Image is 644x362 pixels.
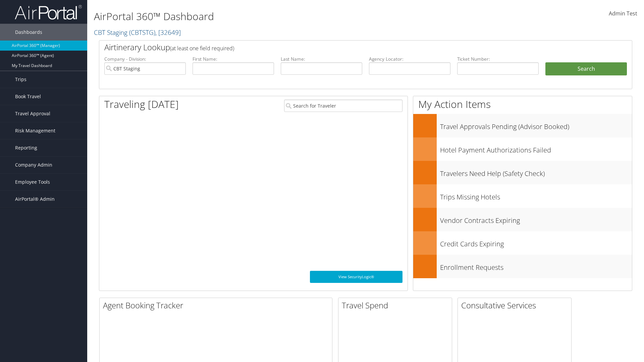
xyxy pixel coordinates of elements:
h2: Consultative Services [461,300,571,311]
h3: Vendor Contracts Expiring [440,213,632,225]
h3: Travel Approvals Pending (Advisor Booked) [440,119,632,131]
span: Employee Tools [15,174,50,190]
h2: Travel Spend [342,300,452,311]
label: Company - Division: [104,56,186,62]
h3: Credit Cards Expiring [440,236,632,249]
span: Book Travel [15,88,41,105]
span: (at least one field required) [170,45,234,52]
label: Agency Locator: [369,56,450,62]
a: Travelers Need Help (Safety Check) [413,161,632,184]
h1: My Action Items [413,97,632,111]
label: First Name: [193,56,274,62]
h2: Agent Booking Tracker [103,300,332,311]
span: Company Admin [15,157,52,173]
input: Search for Traveler [284,100,402,112]
span: Admin Test [609,10,637,17]
a: View SecurityLogic® [310,271,402,283]
a: Trips Missing Hotels [413,184,632,208]
span: , [ 32649 ] [155,28,181,37]
h1: AirPortal 360™ Dashboard [94,9,456,23]
span: ( CBTSTG ) [129,28,155,37]
h1: Traveling [DATE] [104,97,179,111]
img: airportal-logo.png [15,4,82,20]
span: Dashboards [15,24,42,41]
a: CBT Staging [94,28,181,37]
h2: Airtinerary Lookup [104,42,583,53]
a: Enrollment Requests [413,255,632,278]
h3: Hotel Payment Authorizations Failed [440,142,632,155]
span: Risk Management [15,122,55,139]
h3: Trips Missing Hotels [440,189,632,202]
label: Last Name: [281,56,362,62]
h3: Enrollment Requests [440,259,632,272]
span: AirPortal® Admin [15,191,55,207]
label: Ticket Number: [457,56,539,62]
a: Admin Test [609,3,637,24]
button: Search [545,62,627,76]
a: Credit Cards Expiring [413,231,632,255]
span: Trips [15,71,26,88]
span: Travel Approval [15,105,50,122]
h3: Travelers Need Help (Safety Check) [440,166,632,178]
a: Travel Approvals Pending (Advisor Booked) [413,114,632,137]
a: Vendor Contracts Expiring [413,208,632,231]
a: Hotel Payment Authorizations Failed [413,137,632,161]
span: Reporting [15,139,37,156]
